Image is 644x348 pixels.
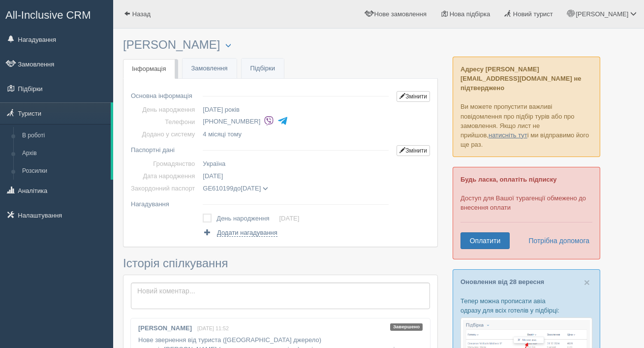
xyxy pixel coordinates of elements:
p: Тепер можна прописати авіа одразу для всіх готелів у підбірці: [460,296,592,315]
td: Паспортні дані [131,140,199,158]
a: Підбірки [242,59,284,79]
b: [PERSON_NAME] [138,324,192,332]
img: viber-colored.svg [264,116,274,126]
span: × [584,277,590,288]
h3: Історія спілкування [123,257,438,270]
td: День народження [216,212,279,225]
td: Громадянство [131,158,199,170]
img: telegram-colored-4375108.svg [277,116,288,126]
a: Змінити [397,91,430,102]
a: Оплатити [460,232,510,249]
td: Телефони [131,116,199,128]
a: Архів [18,145,111,162]
a: Потрібна допомога [522,232,590,249]
p: Ви можете пропустити важливі повідомлення про підбір турів або про замовлення. Якщо лист не прийш... [453,57,600,157]
td: Основна інформація [131,86,199,103]
td: [DATE] років [199,103,393,116]
a: Додати нагадування [203,228,277,237]
span: [PERSON_NAME] [576,10,628,18]
a: Оновлення від 28 вересня [460,278,544,285]
b: Будь ласка, оплатіть підписку [460,176,556,183]
a: [DATE] [279,215,299,222]
span: до [203,185,268,192]
a: Інформація [123,59,175,79]
span: GE610199 [203,185,233,192]
a: В роботі [18,127,111,145]
span: 4 місяці тому [203,130,242,138]
td: Додано у систему [131,128,199,140]
a: Змінити [397,145,430,156]
span: [DATE] 11:52 [197,325,229,331]
b: Адресу [PERSON_NAME][EMAIL_ADDRESS][DOMAIN_NAME] не підтверджено [460,65,581,92]
td: Україна [199,158,393,170]
span: [DATE] [203,172,223,180]
h3: [PERSON_NAME] [123,38,438,52]
div: Доступ для Вашої турагенції обмежено до внесення оплати [453,167,600,259]
td: Нагадування [131,194,199,210]
a: Замовлення [183,59,237,79]
span: All-Inclusive CRM [5,9,91,21]
span: Завершено [390,323,423,331]
a: All-Inclusive CRM [0,0,113,28]
span: Новий турист [513,10,553,18]
td: Закордонний паспорт [131,182,199,194]
span: Нове замовлення [374,10,427,18]
span: Нова підбірка [450,10,491,18]
span: [DATE] [241,185,261,192]
td: День народження [131,103,199,116]
a: Розсилки [18,162,111,180]
span: Додати нагадування [217,229,277,237]
a: натисніть тут [489,131,527,139]
li: [PHONE_NUMBER] [203,115,393,128]
span: Інформація [132,65,166,72]
td: Дата народження [131,170,199,182]
button: Close [584,277,590,287]
span: Назад [132,10,151,18]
